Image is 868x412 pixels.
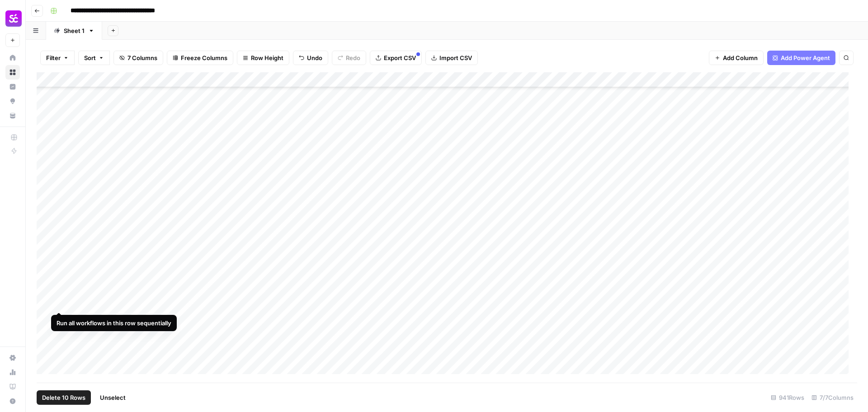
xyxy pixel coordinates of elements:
button: Workspace: Smartcat [5,7,20,30]
img: Smartcat Logo [5,10,22,27]
button: Freeze Columns [167,51,233,65]
a: Usage [5,365,20,379]
span: Unselect [100,393,126,402]
button: Redo [332,51,366,65]
a: Sheet 1 [46,22,102,40]
span: Add Power Agent [781,53,830,62]
a: Learning Hub [5,379,20,394]
a: Home [5,51,20,65]
div: 7/7 Columns [808,390,857,405]
button: Unselect [94,390,131,405]
span: Add Column [723,53,758,62]
button: Undo [293,51,328,65]
button: Filter [40,51,75,65]
a: Browse [5,65,20,80]
span: Redo [346,53,360,62]
button: Help + Support [5,394,20,408]
button: 7 Columns [113,51,163,65]
span: Freeze Columns [181,53,227,62]
span: Export CSV [384,53,416,62]
a: Insights [5,80,20,94]
span: Import CSV [439,53,472,62]
button: Sort [78,51,110,65]
div: 941 Rows [767,390,808,405]
button: Add Column [709,51,764,65]
span: Row Height [251,53,283,62]
span: Delete 10 Rows [42,393,85,402]
button: Import CSV [425,51,478,65]
button: Export CSV [370,51,422,65]
button: Row Height [237,51,289,65]
span: Sort [84,53,96,62]
button: Delete 10 Rows [37,390,91,405]
span: 7 Columns [127,53,157,62]
a: Opportunities [5,94,20,108]
span: Filter [46,53,61,62]
a: Settings [5,351,20,365]
button: Add Power Agent [767,51,835,65]
span: Undo [307,53,322,62]
div: Sheet 1 [64,26,85,35]
a: Your Data [5,108,20,123]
